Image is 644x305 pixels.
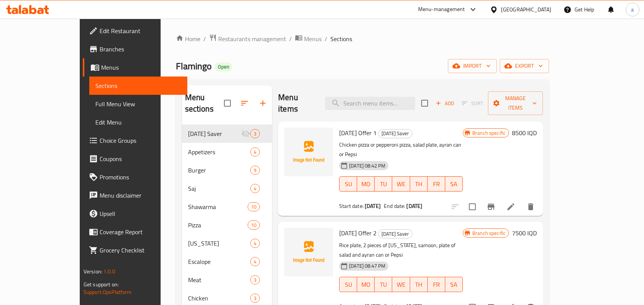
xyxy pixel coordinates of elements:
span: Sections [330,34,352,43]
button: TH [410,277,428,292]
h6: 7500 IQD [512,228,537,238]
nav: breadcrumb [176,34,549,44]
span: SA [448,179,460,190]
span: SU [343,179,354,190]
span: Branches [100,45,181,54]
span: Meat [188,275,251,284]
a: Choice Groups [83,131,187,150]
h6: 8500 IQD [512,128,537,138]
span: Branch specific [469,129,509,137]
button: export [500,59,549,73]
span: FR [431,179,442,190]
span: Burger [188,166,251,175]
span: FR [431,279,442,290]
p: Rice plate, 2 pieces of [US_STATE], samoon, plate of salad and ayran can or Pepsi [339,241,463,260]
b: [DATE] [406,201,422,211]
span: Saj [188,184,251,193]
button: Manage items [488,91,543,115]
span: Upsell [100,209,181,218]
span: Coverage Report [100,227,181,236]
div: [DATE] Saver3 [182,125,272,143]
div: Escalope4 [182,252,272,271]
span: WE [395,179,407,190]
a: Menus [295,34,322,44]
span: Flamingo [176,57,212,75]
div: Shawarma [188,202,248,211]
button: Branch-specific-item [482,198,500,216]
span: 4 [251,185,259,192]
button: SA [445,277,463,292]
div: [US_STATE]4 [182,234,272,252]
a: Coverage Report [83,223,187,241]
span: Full Menu View [95,99,181,109]
span: Escalope [188,257,251,266]
span: [DATE] Saver [378,230,412,238]
span: export [506,61,543,71]
span: SA [448,279,460,290]
a: Restaurants management [209,34,286,44]
span: [DATE] 08:42 PM [346,162,388,169]
a: Edit menu item [506,202,515,211]
span: TH [413,179,425,190]
span: WE [395,279,407,290]
span: Sections [95,81,181,90]
div: Meat3 [182,271,272,289]
div: items [248,202,260,211]
div: Shawarma10 [182,198,272,216]
span: Select section [417,95,433,111]
span: 4 [251,240,259,247]
img: Ramadan Offer 1 [284,128,333,176]
span: Branch specific [469,230,509,237]
img: Ramadan Offer 2 [284,228,333,276]
span: Menus [304,34,322,43]
span: [DATE] Offer 2 [339,227,377,239]
span: 4 [251,149,259,156]
button: FR [428,277,445,292]
span: Select to update [464,199,480,215]
a: Edit Menu [89,113,187,131]
span: Add [435,99,455,108]
button: SU [339,277,357,292]
a: Grocery Checklist [83,241,187,259]
div: items [250,184,260,193]
button: TH [410,176,428,192]
span: Version: [84,267,102,276]
a: Coupons [83,150,187,168]
button: import [448,59,497,73]
span: Add item [433,97,457,109]
button: SA [445,176,463,192]
li: / [203,34,206,43]
a: Home [176,34,200,43]
span: 10 [248,203,259,211]
div: Burger9 [182,161,272,179]
p: Chicken pizza or pepperoni pizza, salad plate, ayran can or Pepsi [339,140,463,159]
span: [DATE] Saver [378,129,412,138]
span: TH [413,279,425,290]
span: [US_STATE] [188,239,251,248]
li: / [325,34,327,43]
a: Sections [89,77,187,95]
button: TU [375,277,392,292]
a: Support.OpsPlatform [84,287,132,297]
span: Start date: [339,201,364,211]
span: Restaurants management [218,34,286,43]
span: SU [343,279,354,290]
button: delete [522,198,540,216]
span: 3 [251,295,259,302]
div: items [250,257,260,266]
button: Add [433,97,457,109]
button: FR [428,176,445,192]
div: items [248,220,260,230]
div: Pizza10 [182,216,272,234]
span: 4 [251,258,259,265]
span: Select section first [457,97,488,109]
span: Grocery Checklist [100,246,181,255]
span: Appetizers [188,147,251,156]
span: Chicken [188,294,251,303]
div: Pizza [188,220,248,230]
